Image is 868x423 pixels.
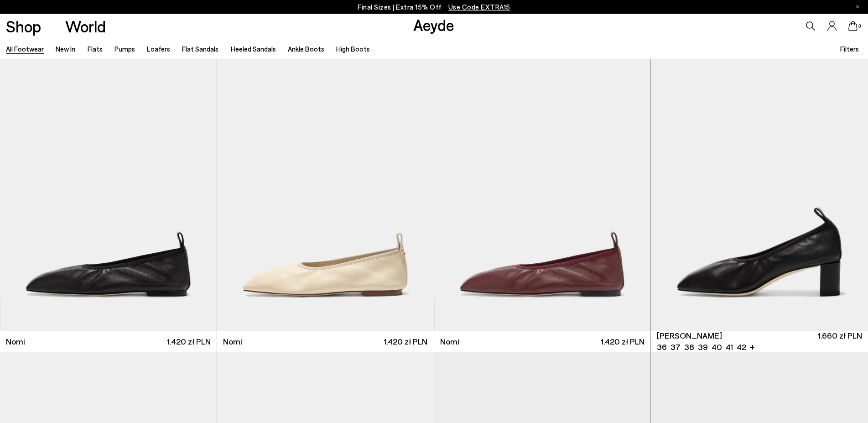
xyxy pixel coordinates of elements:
[726,341,733,353] li: 41
[750,340,755,353] li: +
[384,336,427,347] span: 1.420 zł PLN
[840,45,859,53] span: Filters
[217,59,434,331] img: Nomi Ruched Flats
[6,45,44,53] a: All Footwear
[413,15,454,34] a: Aeyde
[684,341,694,353] li: 38
[657,341,667,353] li: 36
[6,18,41,34] a: Shop
[657,330,722,341] span: [PERSON_NAME]
[223,336,242,347] span: Nomi
[182,45,218,53] a: Flat Sandals
[712,341,722,353] li: 40
[434,59,651,331] img: Nomi Ruched Flats
[288,45,324,53] a: Ankle Boots
[737,341,746,353] li: 42
[65,18,106,34] a: World
[670,341,681,353] li: 37
[167,336,211,347] span: 1.420 zł PLN
[440,336,459,347] span: Nomi
[601,336,645,347] span: 1.420 zł PLN
[358,1,510,13] p: Final Sizes | Extra 15% Off
[434,331,651,352] a: Nomi 1.420 zł PLN
[698,341,708,353] li: 39
[651,59,868,331] div: 1 / 6
[336,45,370,53] a: High Boots
[88,45,103,53] a: Flats
[818,330,862,353] span: 1.660 zł PLN
[848,21,858,31] a: 0
[217,331,434,352] a: Nomi 1.420 zł PLN
[114,45,135,53] a: Pumps
[231,45,276,53] a: Heeled Sandals
[858,24,862,29] span: 0
[651,59,868,331] a: Next slide Previous slide
[657,341,743,353] ul: variant
[448,3,510,11] span: Navigate to /collections/ss25-final-sizes
[56,45,75,53] a: New In
[651,59,868,331] img: Narissa Ruched Pumps
[147,45,170,53] a: Loafers
[651,331,868,352] a: [PERSON_NAME] 36 37 38 39 40 41 42 + 1.660 zł PLN
[6,336,25,347] span: Nomi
